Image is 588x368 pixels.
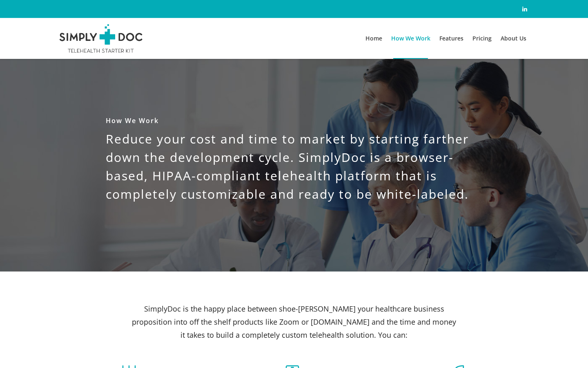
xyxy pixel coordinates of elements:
[106,115,482,126] rs-layer: How We Work
[501,34,526,42] span: About Us
[439,34,463,42] span: Features
[472,34,492,42] span: Pricing
[520,4,530,14] a: Instagram
[387,18,435,59] a: How We Work
[57,24,145,53] img: SimplyDoc
[365,34,382,42] span: Home
[435,18,468,59] a: Features
[131,302,457,341] h3: SimplyDoc is the happy place between shoe-[PERSON_NAME] your healthcare business proposition into...
[106,130,482,203] rs-layer: Reduce your cost and time to market by starting farther down the development cycle. SimplyDoc is ...
[391,34,430,42] span: How We Work
[361,18,387,59] a: Home
[496,18,531,59] a: About Us
[468,18,496,59] a: Pricing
